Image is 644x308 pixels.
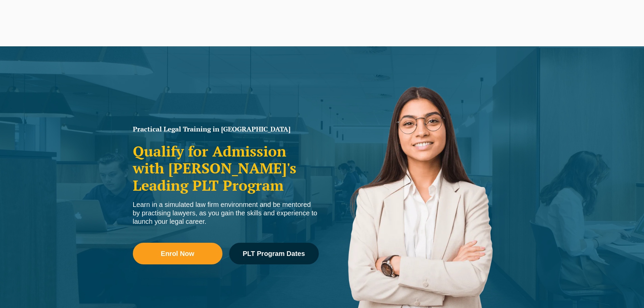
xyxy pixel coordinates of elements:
[161,250,194,257] span: Enrol Now
[133,200,319,226] div: Learn in a simulated law firm environment and be mentored by practising lawyers, as you gain the ...
[243,250,305,257] span: PLT Program Dates
[229,243,319,264] a: PLT Program Dates
[133,126,319,133] h1: Practical Legal Training in [GEOGRAPHIC_DATA]
[133,243,222,264] a: Enrol Now
[133,143,319,194] h2: Qualify for Admission with [PERSON_NAME]'s Leading PLT Program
